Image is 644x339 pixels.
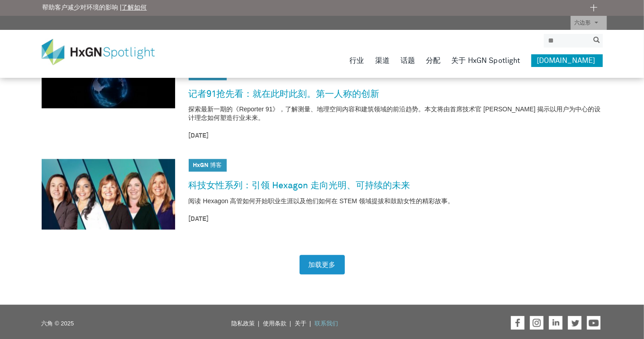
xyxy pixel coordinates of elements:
button: 加载更多 [300,255,345,274]
font: 话题 [401,57,415,64]
a: 六边形 [571,16,607,30]
font: 帮助客户减少对环境的影响 | [42,4,122,11]
font: 行业 [350,57,364,64]
a: 科技女性系列：引领 Hexagon 走向光明、可持续的未来 [189,178,410,193]
a: 记者91抢先看：就在此时此刻。第一人称的创新 [189,87,380,101]
font: 六角 © 2025 [42,320,74,327]
a: 关于 [295,321,306,327]
font: 探索最新一期的《Reporter 91》，了解测量、地理空间内容和建筑领域的前沿趋势。本文将由首席技术官 [PERSON_NAME] 揭示以用户为中心的设计理念如何塑造行业未来。 [189,105,601,121]
font: 关于 HxGN Spotlight [452,57,520,64]
font: 十 [590,4,597,12]
font: 阅读 Hexagon 高管如何开始职业生涯以及他们如何在 STEM 领域提拔和鼓励女性的精彩故事。 [189,197,454,205]
font: 加载更多 [309,261,336,268]
font: [DATE] [189,216,209,222]
font: [DOMAIN_NAME] [537,57,596,64]
font: 六边形 [575,20,591,26]
font: 分配 [426,57,440,64]
a: 关于 HxGN Spotlight [452,54,520,67]
img: 记者91抢先看：就在此时此刻。第一人称的创新 [42,67,175,108]
img: 科技女性系列：引领 Hexagon 走向光明、可持续的未来 [42,159,175,229]
font: 记者91抢先看：就在此时此刻。第一人称的创新 [189,90,380,99]
a: 使用条款 [263,321,286,327]
a: 联系我们 [315,321,338,327]
a: HxGN 博客 [193,162,222,168]
font: 科技女性系列：引领 Hexagon 走向光明、可持续的未来 [189,181,410,190]
font: 渠道 [375,57,390,64]
a: 了解如何 [122,4,147,11]
a: 隐私政策 [231,321,255,327]
a: [DOMAIN_NAME] [531,54,603,67]
font: [DATE] [189,133,209,139]
img: HxGN 聚光灯 [42,39,168,65]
